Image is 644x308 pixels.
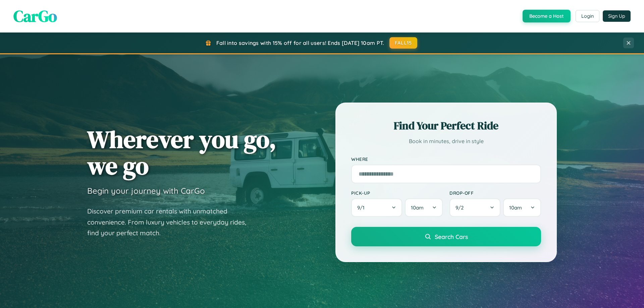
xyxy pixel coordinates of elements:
[576,10,599,22] button: Login
[351,190,443,196] label: Pick-up
[449,198,500,217] button: 9/2
[405,198,443,217] button: 10am
[351,227,541,246] button: Search Cars
[87,206,255,239] p: Discover premium car rentals with unmatched convenience. From luxury vehicles to everyday rides, ...
[523,10,571,22] button: Become a Host
[509,204,522,211] span: 10am
[351,136,541,146] p: Book in minutes, drive in style
[351,118,541,133] h2: Find Your Perfect Ride
[13,5,57,27] span: CarGo
[435,233,468,240] span: Search Cars
[503,198,541,217] button: 10am
[389,37,418,49] button: FALL15
[351,156,541,162] label: Where
[455,204,467,211] span: 9 / 2
[351,198,402,217] button: 9/1
[449,190,541,196] label: Drop-off
[357,204,368,211] span: 9 / 1
[87,186,205,196] h3: Begin your journey with CarGo
[411,204,424,211] span: 10am
[216,40,384,46] span: Fall into savings with 15% off for all users! Ends [DATE] 10am PT.
[87,126,276,179] h1: Wherever you go, we go
[603,10,631,22] button: Sign Up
